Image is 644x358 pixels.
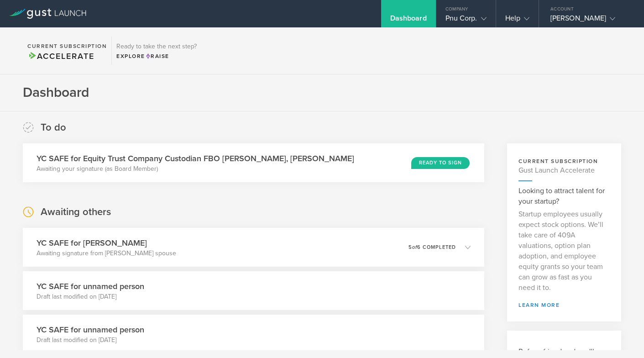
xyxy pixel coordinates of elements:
[518,165,610,176] h4: Gust Launch Accelerate
[518,186,610,207] h3: Looking to attract talent for your startup?
[41,205,111,219] h2: Awaiting others
[37,336,144,345] p: Draft last modified on [DATE]
[116,52,197,60] div: Explore
[37,280,144,292] h3: YC SAFE for unnamed person
[598,314,644,358] iframe: Chat Widget
[145,53,169,59] span: Raise
[37,237,176,249] h3: YC SAFE for [PERSON_NAME]
[116,43,197,50] h3: Ready to take the next step?
[37,153,354,164] h3: YC SAFE for Equity Trust Company Custodian FBO [PERSON_NAME], [PERSON_NAME]
[37,164,354,174] p: Awaiting your signature (as Board Member)
[412,244,417,250] em: of
[518,157,610,165] h3: current subscription
[518,302,610,308] a: learn more
[37,324,144,336] h3: YC SAFE for unnamed person
[408,245,456,250] p: 5 6 completed
[550,14,628,27] div: [PERSON_NAME]
[27,51,94,61] span: Accelerate
[41,121,66,134] h2: To do
[445,14,487,27] div: Pnu Corp.
[505,14,529,27] div: Help
[37,249,176,258] p: Awaiting signature from [PERSON_NAME] spouse
[27,43,107,49] h2: Current Subscription
[111,37,201,65] div: Ready to take the next step?ExploreRaise
[518,209,610,293] p: Startup employees usually expect stock options. We’ll take care of 409A valuations, option plan a...
[411,157,470,169] div: Ready to Sign
[37,292,144,301] p: Draft last modified on [DATE]
[23,143,484,182] div: YC SAFE for Equity Trust Company Custodian FBO [PERSON_NAME], [PERSON_NAME]Awaiting your signatur...
[390,14,427,27] div: Dashboard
